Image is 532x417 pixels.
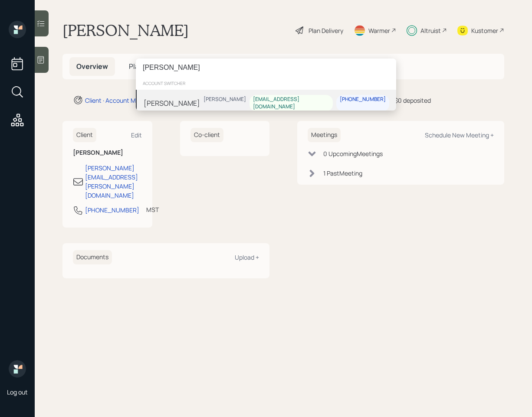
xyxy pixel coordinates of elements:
[204,96,246,103] div: [PERSON_NAME]
[340,96,386,103] div: [PHONE_NUMBER]
[136,77,396,90] div: account switcher
[136,59,396,77] input: Type a command or search…
[144,98,200,108] div: [PERSON_NAME]
[253,96,329,111] div: [EMAIL_ADDRESS][DOMAIN_NAME]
